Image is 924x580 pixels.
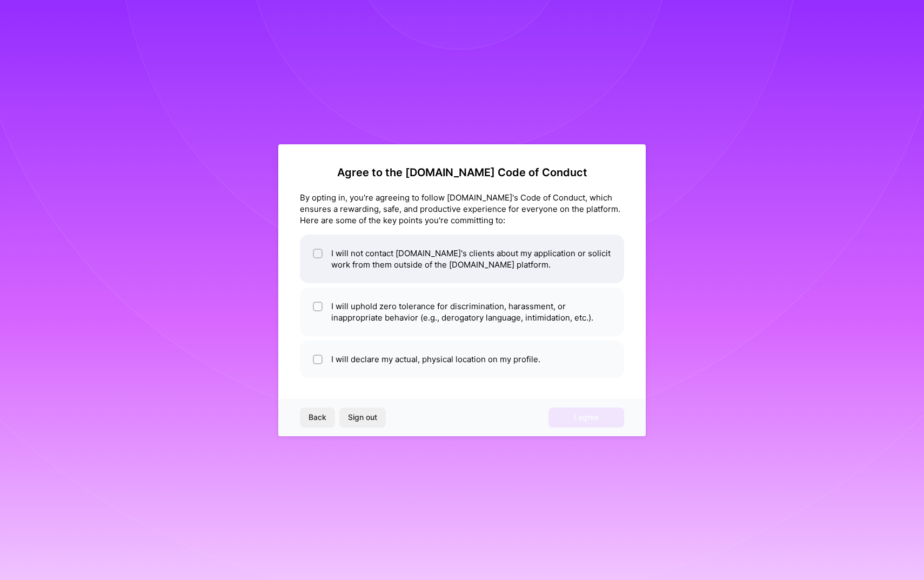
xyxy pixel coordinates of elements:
li: I will not contact [DOMAIN_NAME]'s clients about my application or solicit work from them outside... [300,235,624,283]
h2: Agree to the [DOMAIN_NAME] Code of Conduct [300,166,624,179]
span: Sign out [348,412,377,423]
button: Sign out [339,408,386,427]
span: Back [309,412,326,423]
button: Back [300,408,335,427]
li: I will declare my actual, physical location on my profile. [300,341,624,378]
div: By opting in, you're agreeing to follow [DOMAIN_NAME]'s Code of Conduct, which ensures a rewardin... [300,192,624,226]
li: I will uphold zero tolerance for discrimination, harassment, or inappropriate behavior (e.g., der... [300,288,624,336]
